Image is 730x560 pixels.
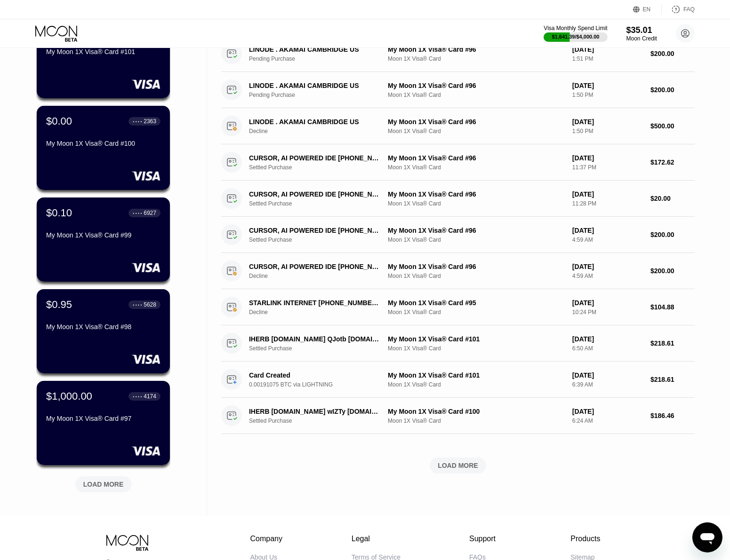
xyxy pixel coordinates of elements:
[438,461,478,470] div: LOAD MORE
[572,190,643,198] div: [DATE]
[249,237,392,243] div: Settled Purchase
[572,164,643,171] div: 11:37 PM
[46,207,72,219] div: $0.10
[221,289,695,325] div: STARLINK INTERNET [PHONE_NUMBER] IEDeclineMy Moon 1X Visa® Card #95Moon 1X Visa® Card[DATE]10:24 ...
[650,339,695,347] div: $218.61
[37,381,170,465] div: $1,000.00● ● ● ●4174My Moon 1X Visa® Card #97
[388,418,565,424] div: Moon 1X Visa® Card
[221,181,695,217] div: CURSOR, AI POWERED IDE [PHONE_NUMBER] USSettled PurchaseMy Moon 1X Visa® Card #96Moon 1X Visa® Ca...
[249,273,392,279] div: Decline
[572,82,643,89] div: [DATE]
[83,480,124,489] div: LOAD MORE
[650,412,695,419] div: $186.46
[572,118,643,126] div: [DATE]
[650,122,695,130] div: $500.00
[626,35,657,42] div: Moon Credit
[221,325,695,362] div: IHERB [DOMAIN_NAME] QJotb [DOMAIN_NAME] USSettled PurchaseMy Moon 1X Visa® Card #101Moon 1X Visa®...
[388,371,565,379] div: My Moon 1X Visa® Card #101
[572,263,643,270] div: [DATE]
[221,36,695,72] div: LINODE . AKAMAI CAMBRIDGE USPending PurchaseMy Moon 1X Visa® Card #96Moon 1X Visa® Card[DATE]1:51...
[144,301,156,308] div: 5628
[572,335,643,343] div: [DATE]
[388,92,565,98] div: Moon 1X Visa® Card
[388,200,565,207] div: Moon 1X Visa® Card
[221,108,695,144] div: LINODE . AKAMAI CAMBRIDGE USDeclineMy Moon 1X Visa® Card #96Moon 1X Visa® Card[DATE]1:50 PM$500.00
[643,6,651,13] div: EN
[388,381,565,388] div: Moon 1X Visa® Card
[221,457,695,473] div: LOAD MORE
[572,92,643,98] div: 1:50 PM
[388,345,565,352] div: Moon 1X Visa® Card
[221,144,695,181] div: CURSOR, AI POWERED IDE [PHONE_NUMBER] USSettled PurchaseMy Moon 1X Visa® Card #96Moon 1X Visa® Ca...
[249,190,382,198] div: CURSOR, AI POWERED IDE [PHONE_NUMBER] US
[249,418,392,424] div: Settled Purchase
[650,303,695,311] div: $104.88
[570,535,600,543] div: Products
[388,154,565,162] div: My Moon 1X Visa® Card #96
[662,5,695,14] div: FAQ
[144,393,156,400] div: 4174
[46,299,72,311] div: $0.95
[37,106,170,190] div: $0.00● ● ● ●2363My Moon 1X Visa® Card #100
[572,46,643,53] div: [DATE]
[250,535,283,543] div: Company
[626,25,657,35] div: $35.01
[572,309,643,315] div: 10:24 PM
[46,115,72,127] div: $0.00
[544,25,607,42] div: Visa Monthly Spend Limit$1,641.39/$4,000.00
[249,92,392,98] div: Pending Purchase
[572,237,643,243] div: 4:59 AM
[133,120,142,123] div: ● ● ● ●
[221,72,695,108] div: LINODE . AKAMAI CAMBRIDGE USPending PurchaseMy Moon 1X Visa® Card #96Moon 1X Visa® Card[DATE]1:50...
[249,82,382,89] div: LINODE . AKAMAI CAMBRIDGE US
[388,55,565,62] div: Moon 1X Visa® Card
[249,227,382,234] div: CURSOR, AI POWERED IDE [PHONE_NUMBER] US
[572,273,643,279] div: 4:59 AM
[388,46,565,53] div: My Moon 1X Visa® Card #96
[544,25,607,32] div: Visa Monthly Spend Limit
[352,535,401,543] div: Legal
[650,50,695,57] div: $200.00
[249,118,382,126] div: LINODE . AKAMAI CAMBRIDGE US
[221,253,695,289] div: CURSOR, AI POWERED IDE [PHONE_NUMBER] USDeclineMy Moon 1X Visa® Card #96Moon 1X Visa® Card[DATE]4...
[683,6,695,13] div: FAQ
[692,522,722,552] iframe: Button to launch messaging window, conversation in progress
[572,418,643,424] div: 6:24 AM
[388,273,565,279] div: Moon 1X Visa® Card
[572,227,643,234] div: [DATE]
[249,128,392,134] div: Decline
[572,408,643,415] div: [DATE]
[650,195,695,202] div: $20.00
[37,14,170,98] div: $0.00● ● ● ●2801My Moon 1X Visa® Card #101
[249,381,392,388] div: 0.00191075 BTC via LIGHTNING
[650,376,695,383] div: $218.61
[46,415,160,422] div: My Moon 1X Visa® Card #97
[650,267,695,275] div: $200.00
[249,46,382,53] div: LINODE . AKAMAI CAMBRIDGE US
[388,128,565,134] div: Moon 1X Visa® Card
[221,398,695,434] div: IHERB [DOMAIN_NAME] wIZTy [DOMAIN_NAME] USSettled PurchaseMy Moon 1X Visa® Card #100Moon 1X Visa®...
[388,263,565,270] div: My Moon 1X Visa® Card #96
[249,371,382,379] div: Card Created
[133,212,142,214] div: ● ● ● ●
[572,371,643,379] div: [DATE]
[249,345,392,352] div: Settled Purchase
[144,118,156,125] div: 2363
[572,381,643,388] div: 6:39 AM
[249,200,392,207] div: Settled Purchase
[388,309,565,315] div: Moon 1X Visa® Card
[249,263,382,270] div: CURSOR, AI POWERED IDE [PHONE_NUMBER] US
[249,164,392,171] div: Settled Purchase
[633,5,662,14] div: EN
[249,408,382,415] div: IHERB [DOMAIN_NAME] wIZTy [DOMAIN_NAME] US
[388,227,565,234] div: My Moon 1X Visa® Card #96
[46,323,160,331] div: My Moon 1X Visa® Card #98
[388,118,565,126] div: My Moon 1X Visa® Card #96
[388,299,565,307] div: My Moon 1X Visa® Card #95
[626,25,657,42] div: $35.01Moon Credit
[144,210,156,216] div: 6927
[650,86,695,94] div: $200.00
[388,408,565,415] div: My Moon 1X Visa® Card #100
[552,34,600,39] div: $1,641.39 / $4,000.00
[650,231,695,238] div: $200.00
